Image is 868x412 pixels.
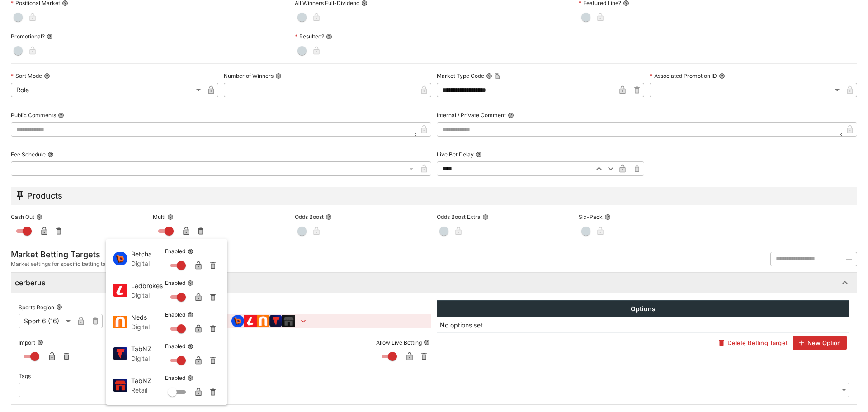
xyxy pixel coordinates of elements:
[187,312,193,318] button: Enabled
[165,342,185,350] p: Enabled
[187,248,193,255] button: Enabled
[113,284,127,297] img: optKey
[187,375,193,381] button: Enabled
[131,385,165,395] p: Retail
[131,344,165,354] span: TabNZ
[113,316,127,328] img: optKey
[165,279,185,287] p: Enabled
[131,249,165,259] span: Betcha
[113,252,127,265] img: optKey
[131,281,165,290] span: Ladbrokes
[131,313,165,322] span: Neds
[131,322,165,331] p: Digital
[187,343,193,350] button: Enabled
[113,347,127,360] img: optKey
[131,259,165,268] p: Digital
[165,374,185,382] p: Enabled
[131,290,165,300] p: Digital
[113,379,127,392] img: optKey
[165,247,185,255] p: Enabled
[131,376,165,385] span: TabNZ
[187,280,193,286] button: Enabled
[165,311,185,318] p: Enabled
[131,354,165,363] p: Digital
